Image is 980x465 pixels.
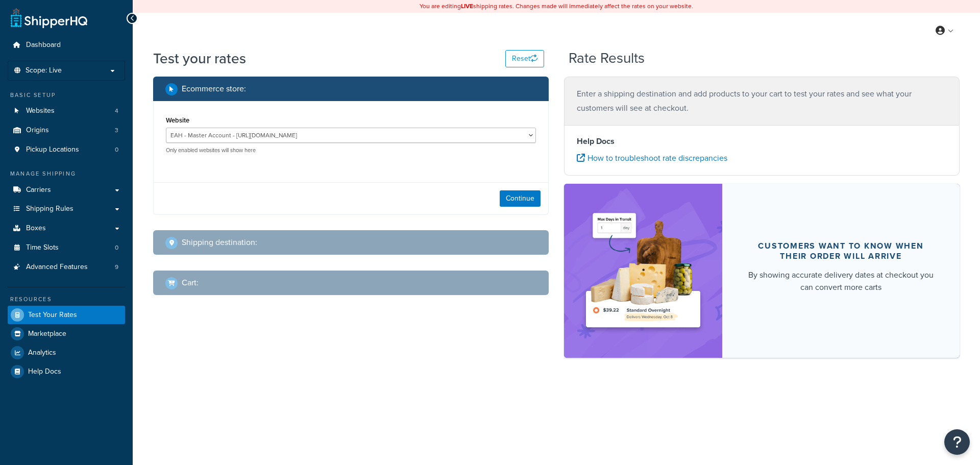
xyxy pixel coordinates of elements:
a: Websites4 [8,102,125,120]
a: Shipping Rules [8,200,125,218]
span: Test Your Rates [28,311,77,320]
div: Resources [8,295,125,304]
span: Dashboard [26,41,61,50]
div: By showing accurate delivery dates at checkout you can convert more carts [747,269,935,293]
span: Advanced Features [26,263,88,272]
span: Help Docs [28,368,61,376]
span: 4 [115,107,118,115]
span: Marketplace [28,330,66,338]
li: Advanced Features [8,258,125,277]
button: Open Resource Center [944,429,970,455]
li: Pickup Locations [8,140,125,159]
a: Test Your Rates [8,306,125,324]
div: Manage Shipping [8,169,125,178]
span: 3 [115,126,118,135]
h2: Rate Results [569,51,645,66]
div: Basic Setup [8,91,125,100]
h2: Shipping destination : [182,238,257,247]
span: 0 [115,145,118,154]
a: How to troubleshoot rate discrepancies [577,152,727,164]
span: Shipping Rules [26,205,73,213]
h2: Ecommerce store : [182,84,246,93]
button: Continue [500,190,541,207]
a: Marketplace [8,325,125,343]
span: Analytics [28,349,56,357]
span: Boxes [26,224,46,233]
h2: Cart : [182,278,199,287]
li: Origins [8,121,125,140]
span: Scope: Live [26,66,62,75]
label: Website [166,116,189,124]
h1: Test your rates [153,48,246,68]
div: Customers want to know when their order will arrive [747,241,935,261]
a: Carriers [8,181,125,200]
a: Origins3 [8,121,125,140]
p: Only enabled websites will show here [166,146,536,154]
span: Carriers [26,186,51,194]
li: Time Slots [8,238,125,257]
span: Websites [26,107,55,115]
li: Websites [8,102,125,120]
button: Reset [505,50,544,67]
a: Pickup Locations0 [8,140,125,159]
span: 0 [115,243,118,252]
span: Pickup Locations [26,145,79,154]
a: Time Slots0 [8,238,125,257]
img: feature-image-ddt-36eae7f7280da8017bfb280eaccd9c446f90b1fe08728e4019434db127062ab4.png [579,199,707,342]
b: LIVE [461,2,473,11]
h4: Help Docs [577,135,947,148]
a: Help Docs [8,362,125,381]
span: 9 [115,263,118,272]
span: Time Slots [26,243,59,252]
a: Dashboard [8,36,125,55]
a: Advanced Features9 [8,258,125,277]
span: Origins [26,126,49,135]
a: Boxes [8,219,125,238]
p: Enter a shipping destination and add products to your cart to test your rates and see what your c... [577,87,947,115]
a: Analytics [8,344,125,362]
